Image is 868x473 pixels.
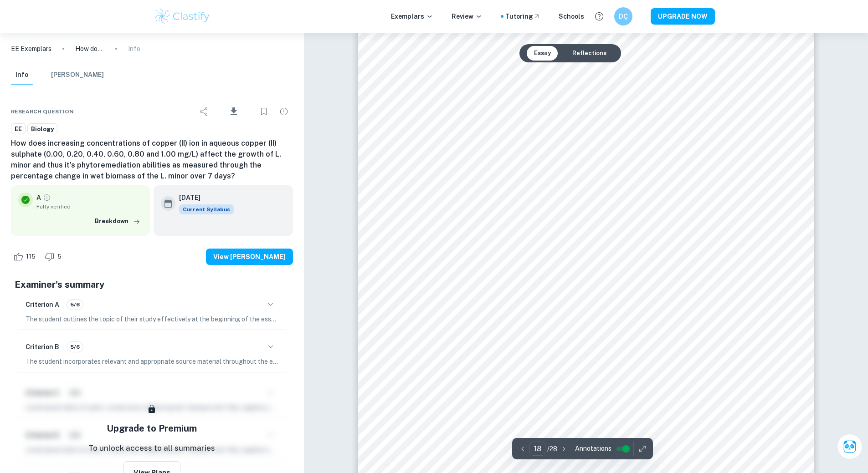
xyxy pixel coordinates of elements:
button: UPGRADE NOW [651,8,715,25]
h6: Criterion A [26,300,59,310]
button: Info [11,65,33,85]
h5: Examiner's summary [15,278,289,291]
span: Biology [28,125,57,134]
button: [PERSON_NAME] [51,65,104,85]
h6: Criterion B [26,342,59,352]
span: 5/6 [67,343,83,351]
div: Bookmark [255,102,273,121]
p: Info [128,44,140,54]
div: Report issue [275,102,293,121]
span: 5/6 [67,300,83,309]
button: View [PERSON_NAME] [206,249,293,265]
h6: How does increasing concentrations of copper (II) ion in aqueous copper (II) sulphate (0.00, 0.20... [11,138,293,182]
span: Annotations [575,444,611,453]
div: Share [195,102,213,121]
h5: Upgrade to Premium [107,422,197,435]
a: Grade fully verified [43,193,51,202]
span: 5 [52,252,67,261]
div: Like [11,249,41,264]
p: The student outlines the topic of their study effectively at the beginning of the essay, presenti... [26,314,278,324]
span: Current Syllabus [179,204,234,214]
span: EE [11,125,25,134]
a: Schools [559,11,584,21]
button: Reflections [565,46,614,61]
a: EE Exemplars [11,44,51,54]
button: Help and Feedback [591,9,607,24]
span: Fully verified [36,203,143,211]
button: Ask Clai [837,434,863,459]
button: Breakdown [92,214,143,228]
p: / 28 [547,444,557,454]
h6: DÇ [618,11,628,21]
div: Download [215,100,253,123]
span: Research question [11,107,74,116]
p: How does increasing concentrations of copper (II) ion in aqueous copper (II) sulphate (0.00, 0.20... [75,44,104,54]
div: This exemplar is based on the current syllabus. Feel free to refer to it for inspiration/ideas wh... [179,204,234,214]
span: 115 [21,252,41,261]
button: DÇ [614,7,632,25]
p: Exemplars [391,11,433,21]
h6: [DATE] [179,193,226,203]
a: EE [11,123,26,135]
p: The student incorporates relevant and appropriate source material throughout the essay, effective... [26,356,278,366]
img: Clastify logo [154,7,211,25]
a: Tutoring [505,11,540,21]
button: Essay [527,46,558,61]
p: A [36,193,41,203]
p: Review [452,11,483,21]
a: Biology [27,123,57,135]
p: To unlock access to all summaries [88,442,215,454]
div: Dislike [42,249,67,264]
